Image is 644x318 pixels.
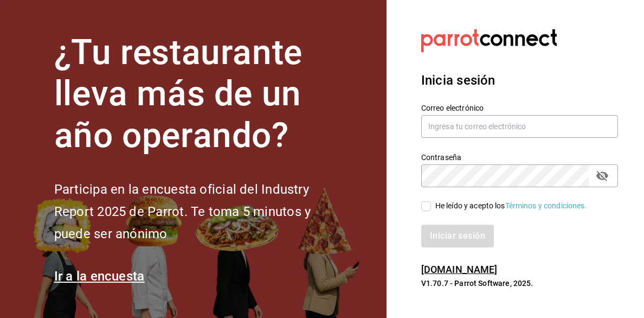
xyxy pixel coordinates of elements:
button: passwordField [593,167,611,185]
input: Ingresa tu correo electrónico [421,115,618,138]
h3: Inicia sesión [421,71,618,90]
label: Correo electrónico [421,104,618,111]
div: He leído y acepto los [435,200,587,212]
a: Términos y condiciones. [505,201,587,210]
h1: ¿Tu restaurante lleva más de un año operando? [54,32,347,157]
a: [DOMAIN_NAME] [421,264,498,275]
a: Ir a la encuesta [54,269,145,284]
p: V1.70.7 - Parrot Software, 2025. [421,278,618,289]
h2: Participa en la encuesta oficial del Industry Report 2025 de Parrot. Te toma 5 minutos y puede se... [54,179,347,245]
label: Contraseña [421,153,618,161]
